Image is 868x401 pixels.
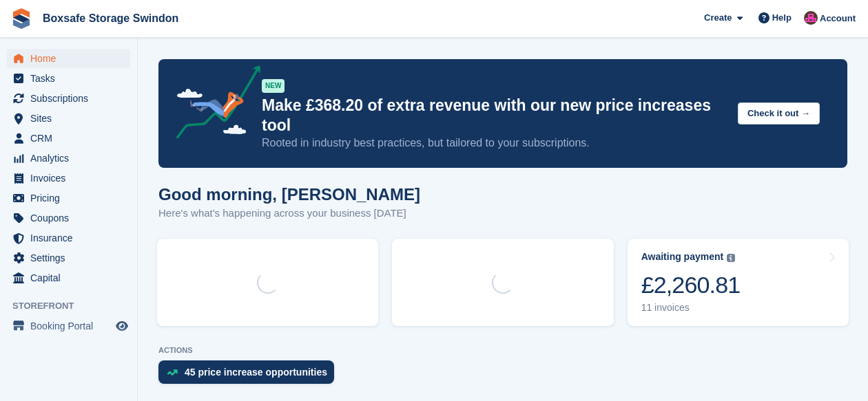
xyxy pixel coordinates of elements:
[7,268,130,288] a: menu
[30,316,113,336] span: Booking Portal
[7,188,130,208] a: menu
[158,346,847,355] p: ACTIONS
[167,369,178,376] img: price_increase_opportunities-93ffe204e8149a01c8c9dc8f82e8f89637d9d84a8eef4429ea346261dce0b2c0.svg
[7,248,130,268] a: menu
[262,96,727,136] p: Make £368.20 of extra revenue with our new price increases tool
[641,251,724,263] div: Awaiting payment
[641,302,741,314] div: 11 invoices
[30,149,113,168] span: Analytics
[30,49,113,68] span: Home
[641,271,741,299] div: £2,260.81
[30,228,113,248] span: Insurance
[772,11,792,25] span: Help
[185,367,327,378] div: 45 price increase opportunities
[704,11,732,25] span: Create
[11,8,32,29] img: stora-icon-8386f47178a22dfd0bd8f6a31ec36ba5ce8667c1dd55bd0f319d3a0aa187defe.svg
[158,185,420,204] h1: Good morning, [PERSON_NAME]
[7,169,130,188] a: menu
[727,254,735,262] img: icon-info-grey-7440780725fd019a000dd9b08b2336e03edf1995a4989e88bcd33f0948082b44.svg
[738,102,820,125] button: Check it out →
[30,129,113,148] span: CRM
[7,49,130,68] a: menu
[158,360,341,391] a: 45 price increase opportunities
[628,239,849,326] a: Awaiting payment £2,260.81 11 invoices
[30,268,113,288] span: Capital
[30,89,113,108] span: Subscriptions
[114,318,130,334] a: Preview store
[7,69,130,88] a: menu
[262,79,285,93] div: NEW
[7,228,130,248] a: menu
[30,109,113,128] span: Sites
[7,208,130,228] a: menu
[7,316,130,336] a: menu
[158,206,420,221] p: Here's what's happening across your business [DATE]
[30,188,113,208] span: Pricing
[12,299,137,313] span: Storefront
[820,12,856,25] span: Account
[30,69,113,88] span: Tasks
[804,11,818,25] img: Philip Matthews
[165,65,261,144] img: price-adjustments-announcement-icon-8257ccfd72463d97f412b2fc003d46551f7dbcb40ab6d574587a9cd5c0d94...
[7,129,130,148] a: menu
[7,149,130,168] a: menu
[30,169,113,188] span: Invoices
[30,208,113,228] span: Coupons
[7,89,130,108] a: menu
[37,7,184,30] a: Boxsafe Storage Swindon
[7,109,130,128] a: menu
[30,248,113,268] span: Settings
[262,136,727,151] p: Rooted in industry best practices, but tailored to your subscriptions.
